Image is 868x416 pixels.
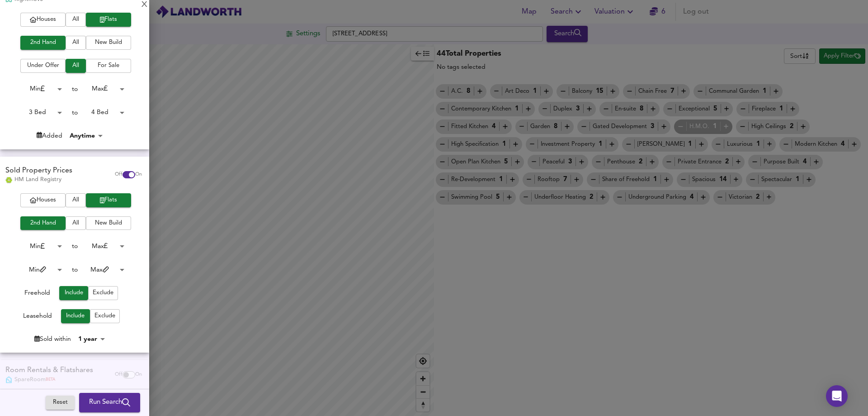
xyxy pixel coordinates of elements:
[78,82,127,96] div: Max
[66,311,85,321] span: Include
[20,59,66,73] button: Under Offer
[24,288,50,300] div: Freehold
[90,309,120,323] button: Exclude
[90,14,127,25] span: Flats
[25,14,61,25] span: Houses
[66,193,86,207] button: All
[15,82,65,96] div: Min
[20,13,66,27] button: Houses
[142,2,147,8] div: X
[25,218,61,229] span: 2nd Hand
[70,61,81,71] span: All
[826,385,848,407] div: Open Intercom Messenger
[70,38,81,48] span: All
[78,105,127,120] div: 4 Bed
[25,38,61,48] span: 2nd Hand
[67,131,106,140] div: Anytime
[93,288,113,298] span: Exclude
[88,286,118,300] button: Exclude
[78,239,127,253] div: Max
[66,36,86,50] button: All
[86,36,131,50] button: New Build
[5,177,12,183] img: Land Registry
[66,13,86,27] button: All
[75,335,108,344] div: 1 year
[94,311,115,321] span: Exclude
[37,131,62,140] div: Added
[86,59,131,73] button: For Sale
[70,14,81,25] span: All
[15,239,65,253] div: Min
[34,335,71,344] div: Sold within
[78,263,127,277] div: Max
[90,61,127,71] span: For Sale
[20,216,66,230] button: 2nd Hand
[59,286,88,300] button: Include
[5,176,72,184] div: HM Land Registry
[72,265,78,274] div: to
[15,263,65,277] div: Min
[70,218,81,229] span: All
[61,309,90,323] button: Include
[66,216,86,230] button: All
[89,397,130,409] span: Run Search
[86,216,131,230] button: New Build
[20,36,66,50] button: 2nd Hand
[72,108,78,117] div: to
[25,195,61,206] span: Houses
[90,195,127,206] span: Flats
[46,396,75,410] button: Reset
[135,171,142,178] span: On
[15,105,65,120] div: 3 Bed
[79,393,140,412] button: Run Search
[70,195,81,206] span: All
[23,311,52,323] div: Leasehold
[86,13,131,27] button: Flats
[20,193,66,207] button: Houses
[86,193,131,207] button: Flats
[115,171,123,178] span: Off
[5,166,72,176] div: Sold Property Prices
[90,218,127,229] span: New Build
[50,398,70,408] span: Reset
[64,288,84,298] span: Include
[25,61,61,71] span: Under Offer
[72,85,78,94] div: to
[72,242,78,251] div: to
[90,38,127,48] span: New Build
[66,59,86,73] button: All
